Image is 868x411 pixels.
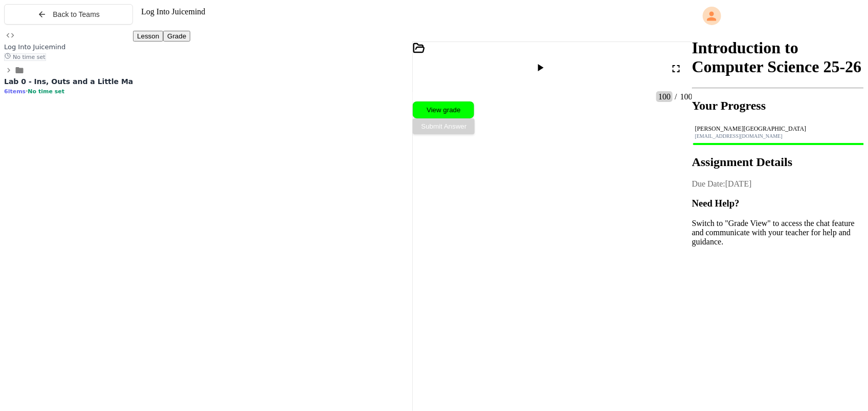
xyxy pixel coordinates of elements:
[141,7,205,16] span: Log Into Juicemind
[4,77,142,86] span: Lab 0 - Ins, Outs and a Little Math
[692,38,864,76] h1: Introduction to Computer Science 25-26
[28,88,64,95] span: No time set
[421,122,466,130] span: Submit Answer
[692,99,864,113] h2: Your Progress
[695,133,861,139] div: [EMAIL_ADDRESS][DOMAIN_NAME]
[692,155,864,169] h2: Assignment Details
[692,219,864,246] p: Switch to "Grade View" to access the chat feature and communicate with your teacher for help and ...
[26,88,28,95] span: •
[692,179,725,188] span: Due Date:
[4,4,133,25] button: Back to Teams
[4,88,26,95] span: 6 items
[656,91,673,102] span: 100
[725,179,752,188] span: [DATE]
[413,118,475,134] button: Submit Answer
[53,10,100,18] span: Back to Teams
[692,4,864,28] div: My Account
[163,31,190,42] button: Grade
[675,92,677,101] span: /
[692,198,864,209] h3: Need Help?
[4,43,65,51] span: Log Into Juicemind
[678,92,693,101] span: 100
[413,101,474,118] button: View grade
[695,125,861,133] div: [PERSON_NAME][GEOGRAPHIC_DATA]
[4,53,46,61] span: No time set
[133,31,163,42] button: Lesson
